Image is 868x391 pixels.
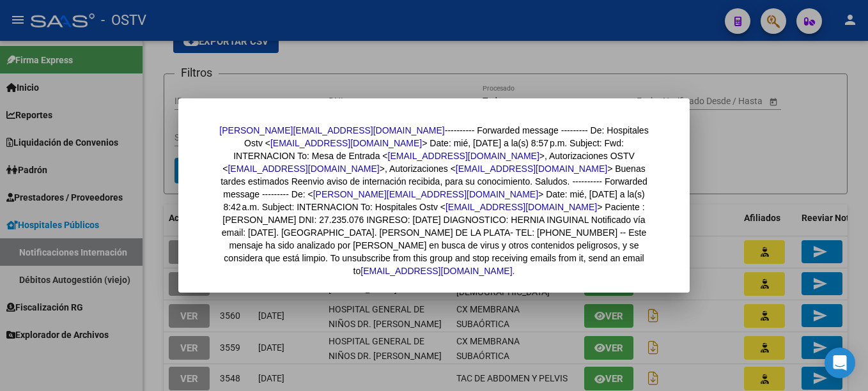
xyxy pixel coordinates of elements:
a: [EMAIL_ADDRESS][DOMAIN_NAME] [456,164,607,174]
a: [EMAIL_ADDRESS][DOMAIN_NAME] [270,138,422,148]
a: [PERSON_NAME][EMAIL_ADDRESS][DOMAIN_NAME] [313,189,538,199]
a: [EMAIL_ADDRESS][DOMAIN_NAME] [446,202,597,212]
div: Open Intercom Messenger [825,348,855,378]
div: ---------- Forwarded message --------- De: Hospitales Ostv < > Date: mié, [DATE] a la(s) 8:57 p.m... [217,124,651,277]
a: [EMAIL_ADDRESS][DOMAIN_NAME] [388,151,539,161]
a: [PERSON_NAME][EMAIL_ADDRESS][DOMAIN_NAME] [219,125,444,135]
a: [EMAIL_ADDRESS][DOMAIN_NAME] [360,266,512,276]
a: [EMAIL_ADDRESS][DOMAIN_NAME] [228,164,379,174]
